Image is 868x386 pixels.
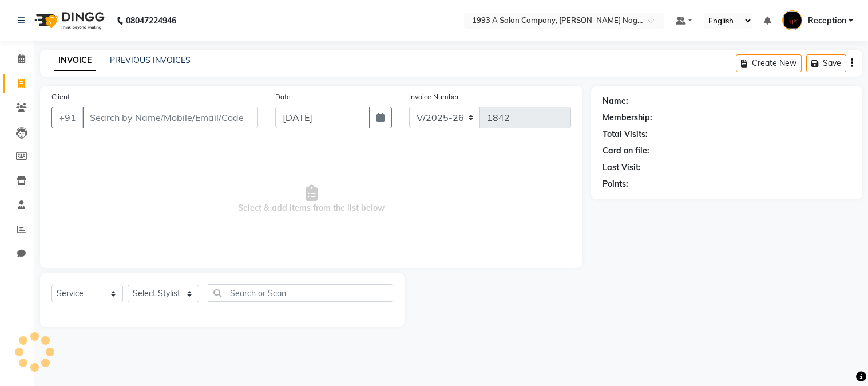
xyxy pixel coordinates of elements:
label: Invoice Number [409,92,459,102]
div: Card on file: [603,145,649,157]
span: Reception [808,15,846,27]
div: Name: [603,95,628,107]
div: Points: [603,178,628,190]
img: logo [29,5,108,37]
a: PREVIOUS INVOICES [110,55,191,65]
label: Client [51,92,70,102]
div: Last Visit: [603,162,641,174]
label: Date [275,92,291,102]
button: +91 [51,107,84,128]
button: Save [806,54,846,72]
img: Reception [782,10,802,30]
button: Create New [736,54,802,72]
b: 08047224946 [126,5,176,37]
span: Select & add items from the list below [51,142,571,257]
input: Search or Scan [208,284,393,302]
div: Total Visits: [603,128,648,140]
div: Membership: [603,112,652,124]
a: INVOICE [54,50,96,71]
input: Search by Name/Mobile/Email/Code [82,107,258,128]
